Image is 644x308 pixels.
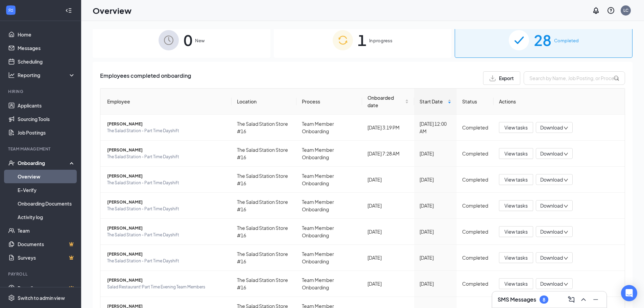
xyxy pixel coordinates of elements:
a: Home [18,28,75,41]
td: Team Member Onboarding [296,219,362,245]
svg: QuestionInfo [607,6,615,15]
div: [DATE] [420,202,451,209]
div: [DATE] [420,254,451,261]
th: Employee [100,89,232,115]
span: View tasks [504,176,528,183]
div: Open Intercom Messenger [621,285,637,301]
td: Team Member Onboarding [296,193,362,219]
td: The Salad Station Store #16 [232,115,297,141]
div: Completed [462,150,488,157]
span: down [564,230,568,235]
th: Onboarded date [362,89,414,115]
button: View tasks [499,148,533,159]
button: ChevronUp [578,294,589,305]
span: View tasks [504,280,528,287]
td: Team Member Onboarding [296,271,362,297]
span: In progress [369,37,392,44]
a: Onboarding Documents [18,197,75,210]
div: 8 [543,297,545,303]
td: The Salad Station Store #16 [232,193,297,219]
a: Messages [18,41,75,55]
span: 0 [184,28,192,52]
button: View tasks [499,122,533,133]
button: Minimize [590,294,601,305]
span: The Salad Station - Part Time Dayshift [107,258,226,264]
div: Hiring [8,89,74,94]
span: Start Date [420,98,446,105]
td: The Salad Station Store #16 [232,271,297,297]
button: View tasks [499,252,533,263]
span: View tasks [504,254,528,261]
span: [PERSON_NAME] [107,173,226,180]
span: View tasks [504,124,528,131]
span: 1 [358,28,366,52]
div: [DATE] [420,150,451,157]
td: Team Member Onboarding [296,141,362,167]
div: [DATE] [367,280,409,287]
svg: Analysis [8,72,15,78]
span: Download [540,280,563,287]
a: Applicants [18,99,75,112]
div: Team Management [8,146,74,152]
div: [DATE] 7:28 AM [367,150,409,157]
th: Actions [494,89,625,115]
div: [DATE] [420,228,451,235]
h3: SMS Messages [498,296,536,303]
svg: Minimize [592,295,600,304]
button: Export [483,71,520,85]
svg: ComposeMessage [567,295,575,304]
svg: Settings [8,294,15,301]
div: Onboarding [18,160,70,166]
span: [PERSON_NAME] [107,277,226,284]
div: Completed [462,228,488,235]
svg: UserCheck [8,160,15,166]
td: The Salad Station Store #16 [232,141,297,167]
span: [PERSON_NAME] [107,251,226,258]
a: Scheduling [18,55,75,68]
div: Payroll [8,271,74,277]
span: down [564,256,568,261]
span: Download [540,150,563,157]
span: down [564,282,568,287]
a: PayrollCrown [18,281,75,295]
div: Completed [462,176,488,183]
span: Download [540,176,563,183]
span: The Salad Station - Part Time Dayshift [107,127,226,134]
td: Team Member Onboarding [296,115,362,141]
span: [PERSON_NAME] [107,199,226,206]
a: SurveysCrown [18,251,75,264]
div: Switch to admin view [18,294,65,301]
td: Team Member Onboarding [296,167,362,193]
span: down [564,204,568,209]
span: Salad Restaurant! Part Time Evening Team Members [107,284,226,290]
svg: Collapse [65,7,72,14]
div: LC [623,7,628,13]
span: Completed [554,37,579,44]
button: View tasks [499,278,533,289]
span: Employees completed onboarding [100,71,191,85]
span: The Salad Station - Part Time Dayshift [107,180,226,186]
th: Process [296,89,362,115]
div: Completed [462,280,488,287]
a: E-Verify [18,183,75,197]
span: Onboarded date [367,94,404,109]
span: The Salad Station - Part Time Dayshift [107,153,226,160]
div: [DATE] [367,228,409,235]
a: DocumentsCrown [18,237,75,251]
span: down [564,178,568,183]
span: The Salad Station - Part Time Dayshift [107,206,226,212]
div: [DATE] 12:00 AM [420,120,451,135]
div: [DATE] [420,176,451,183]
a: Team [18,224,75,237]
div: [DATE] [367,176,409,183]
a: Overview [18,170,75,183]
span: Download [540,202,563,209]
svg: WorkstreamLogo [7,7,14,14]
span: Export [499,76,514,80]
span: View tasks [504,202,528,209]
span: View tasks [504,228,528,235]
a: Sourcing Tools [18,112,75,126]
span: The Salad Station - Part Time Dayshift [107,232,226,238]
button: View tasks [499,200,533,211]
svg: Notifications [592,6,600,15]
